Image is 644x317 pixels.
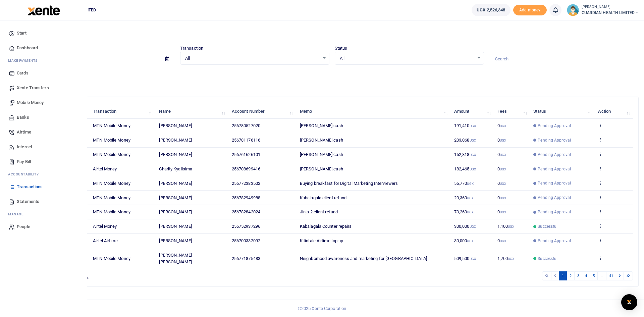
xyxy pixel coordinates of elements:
span: Pending Approval [538,123,571,129]
p: Download [25,73,639,80]
small: UGX [470,153,476,157]
th: Name: activate to sort column ascending [155,104,228,119]
a: Internet [5,140,82,154]
th: Amount: activate to sort column ascending [450,104,494,119]
span: [PERSON_NAME] cash [300,166,343,171]
a: UGX 2,526,348 [472,4,510,16]
a: 5 [590,271,598,280]
span: 256708699416 [232,166,260,171]
span: MTN Mobile Money [93,181,130,186]
th: Status: activate to sort column ascending [530,104,594,119]
span: 256761626101 [232,152,260,157]
small: UGX [500,139,506,142]
span: Statements [17,198,39,205]
span: 1,100 [497,224,515,229]
span: 256781176116 [232,138,260,143]
span: [PERSON_NAME] [159,224,192,229]
span: MTN Mobile Money [93,195,130,200]
a: 3 [574,271,582,280]
span: Successful [538,223,557,229]
span: 30,000 [454,238,474,243]
li: M [5,55,82,66]
span: MTN Mobile Money [93,152,130,157]
th: Transaction: activate to sort column ascending [89,104,155,119]
th: Account Number: activate to sort column ascending [228,104,296,119]
span: [PERSON_NAME] [159,209,192,214]
li: Ac [5,169,82,179]
span: MTN Mobile Money [93,209,130,214]
a: Cards [5,66,82,81]
a: profile-user [PERSON_NAME] GUARDIAN HEALTH LIMITED [567,4,639,16]
span: Charity Kyalisima [159,166,192,171]
span: Airtel Airtime [93,238,117,243]
small: UGX [500,167,506,171]
span: Airtime [17,129,31,136]
span: Pending Approval [538,195,571,201]
span: [PERSON_NAME] [159,123,192,128]
label: Status [335,45,347,52]
span: Successful [538,256,557,262]
small: UGX [500,239,506,243]
span: Kabalagala client refund [300,195,346,200]
span: ake Payments [11,58,38,63]
span: Cards [17,70,29,76]
span: [PERSON_NAME] cash [300,152,343,157]
span: Start [17,30,26,37]
small: UGX [467,196,473,200]
span: Kitintale Airtime top up [300,238,343,243]
small: UGX [470,139,476,142]
a: Start [5,26,82,41]
a: 1 [559,271,567,280]
img: profile-user [567,4,579,16]
a: Add money [513,7,547,12]
span: 256752937296 [232,224,260,229]
a: Xente Transfers [5,81,82,95]
span: 509,500 [454,256,476,261]
small: [PERSON_NAME] [582,4,639,10]
span: 0 [497,238,506,243]
span: 55,770 [454,181,474,186]
span: [PERSON_NAME] [159,152,192,157]
input: Search [489,53,639,65]
span: UGX 2,526,348 [477,7,505,13]
small: UGX [508,225,514,228]
span: Pending Approval [538,137,571,143]
span: MTN Mobile Money [93,138,130,143]
a: People [5,219,82,234]
span: MTN Mobile Money [93,256,130,261]
span: Banks [17,114,29,121]
span: Mobile Money [17,99,44,106]
span: 256700332092 [232,238,260,243]
img: logo-large [28,5,60,15]
span: 0 [497,166,506,171]
span: All [340,55,474,62]
a: 2 [567,271,575,280]
div: Open Intercom Messenger [621,294,637,310]
span: Pending Approval [538,209,571,215]
span: 256772383502 [232,181,260,186]
li: Wallet ballance [469,4,513,16]
span: Pending Approval [538,152,571,158]
span: 256782949988 [232,195,260,200]
a: Pay Bill [5,154,82,169]
th: Action: activate to sort column ascending [594,104,633,119]
span: 73,260 [454,209,474,214]
a: Statements [5,194,82,209]
span: 0 [497,152,506,157]
span: [PERSON_NAME] [159,181,192,186]
small: UGX [470,257,476,261]
label: Transaction [180,45,203,52]
small: UGX [470,167,476,171]
span: 1,700 [497,256,515,261]
a: Dashboard [5,41,82,55]
span: 182,465 [454,166,476,171]
span: Transactions [17,183,43,190]
span: [PERSON_NAME] cash [300,138,343,143]
span: All [185,55,320,62]
span: 0 [497,138,506,143]
small: UGX [467,210,473,214]
span: 0 [497,181,506,186]
span: 203,068 [454,138,476,143]
small: UGX [500,153,506,157]
div: Showing 1 to 10 of 402 entries [31,271,279,281]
